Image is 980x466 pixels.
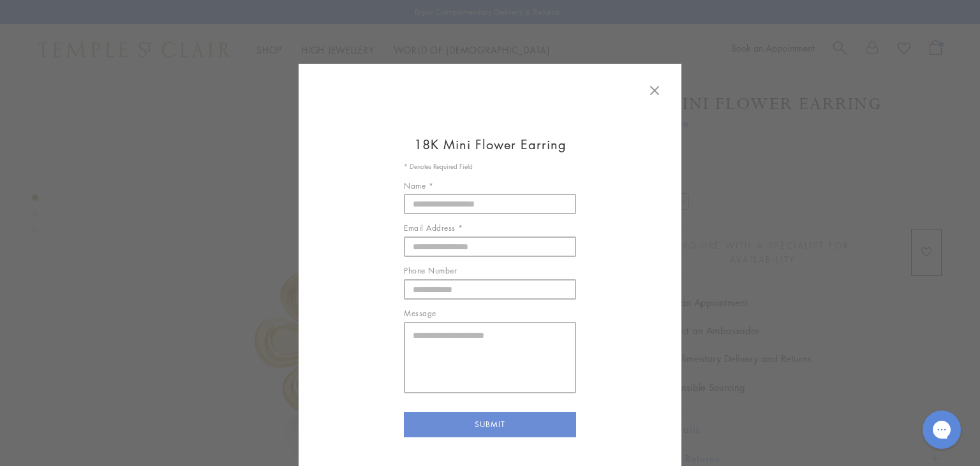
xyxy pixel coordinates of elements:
[404,222,576,235] label: Email Address *
[404,265,576,277] label: Phone Number
[916,406,967,453] iframe: Gorgias live chat messenger
[404,307,576,320] label: Message
[318,136,662,152] h1: 18K Mini Flower Earring
[404,180,576,193] label: Name *
[404,412,576,437] button: SUBMIT
[404,161,576,172] p: * Denotes Required Field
